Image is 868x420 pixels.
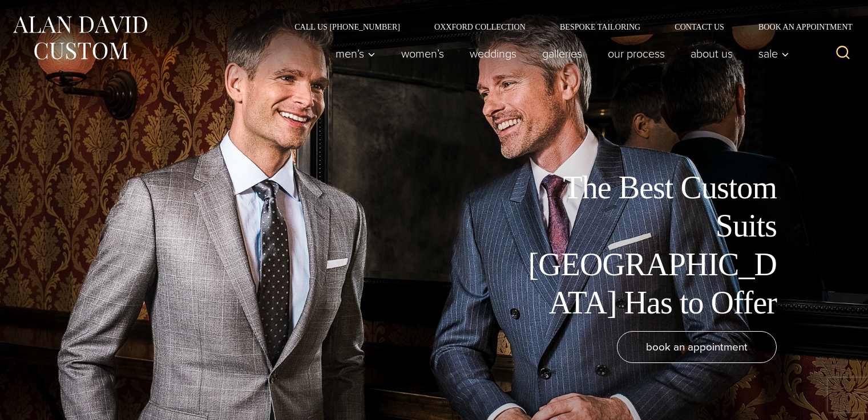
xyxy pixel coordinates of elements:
a: About Us [678,42,746,65]
button: View Search Form [829,40,857,67]
a: Contact Us [657,23,741,31]
a: Call Us [PHONE_NUMBER] [277,23,417,31]
span: Men’s [336,48,376,59]
a: weddings [457,42,530,65]
a: book an appointment [617,331,777,363]
a: Our Process [595,42,678,65]
span: Sale [758,48,789,59]
a: Book an Appointment [741,23,857,31]
span: book an appointment [646,339,748,355]
h1: The Best Custom Suits [GEOGRAPHIC_DATA] Has to Offer [520,169,777,322]
iframe: Opens a widget where you can chat to one of our agents [796,386,857,414]
nav: Primary Navigation [323,42,796,65]
img: Alan David Custom [11,13,148,63]
nav: Secondary Navigation [277,23,857,31]
a: Galleries [530,42,595,65]
a: Bespoke Tailoring [543,23,657,31]
a: Women’s [389,42,457,65]
a: Oxxford Collection [417,23,543,31]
